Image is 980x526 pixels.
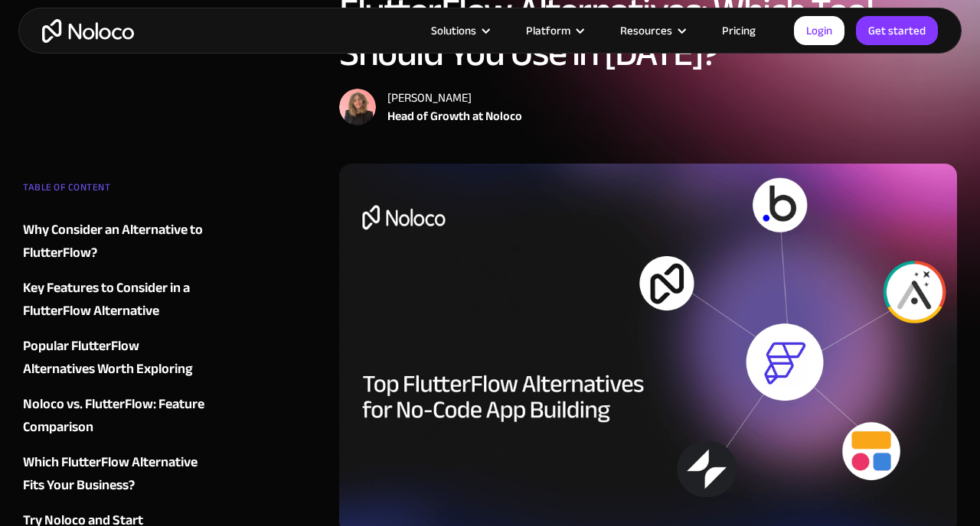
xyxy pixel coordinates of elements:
a: Why Consider an Alternative to FlutterFlow? [23,219,208,265]
div: Head of Growth at Noloco [387,107,522,125]
div: Resources [620,21,672,41]
div: TABLE OF CONTENT [23,176,208,206]
a: Noloco vs. FlutterFlow: Feature Comparison [23,393,208,439]
a: home [42,19,134,43]
a: Key Features to Consider in a FlutterFlow Alternative [23,277,208,323]
a: Pricing [703,21,775,41]
a: Popular FlutterFlow Alternatives Worth Exploring [23,335,208,381]
div: [PERSON_NAME] [387,89,522,107]
div: Resources [601,21,703,41]
a: Which FlutterFlow Alternative Fits Your Business? [23,451,208,497]
div: Platform [507,21,601,41]
div: Solutions [412,21,507,41]
div: Solutions [431,21,476,41]
a: Login [794,16,844,45]
a: Get started [856,16,938,45]
div: Platform [526,21,570,41]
